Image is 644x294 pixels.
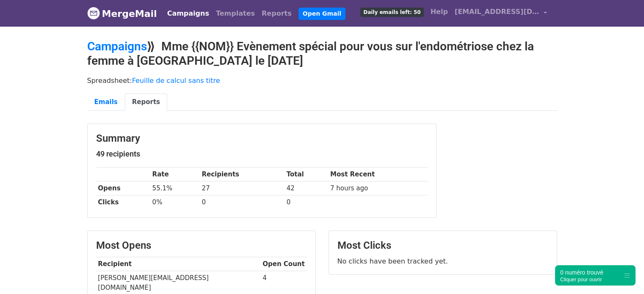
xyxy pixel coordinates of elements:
[96,195,150,209] th: Clicks
[96,132,428,145] h3: Summary
[200,181,285,195] td: 27
[258,5,295,22] a: Reports
[150,195,200,209] td: 0%
[96,239,307,252] h3: Most Opens
[87,39,557,68] h2: ⟫ Mme {{NOM}} Evènement spécial pour vous sur l'endométriose chez la femme à [GEOGRAPHIC_DATA] le...
[328,181,427,195] td: 7 hours ago
[150,168,200,181] th: Rate
[87,7,100,19] img: MergeMail logo
[96,149,428,159] h5: 49 recipients
[150,181,200,195] td: 55.1%
[285,168,328,181] th: Total
[261,257,307,271] th: Open Count
[328,168,427,181] th: Most Recent
[164,5,213,22] a: Campaigns
[337,257,548,266] p: No clicks have been tracked yet.
[200,168,285,181] th: Recipients
[357,3,427,20] a: Daily emails left: 50
[87,93,125,111] a: Emails
[125,93,167,111] a: Reports
[455,7,539,17] span: [EMAIL_ADDRESS][DOMAIN_NAME]
[427,3,451,20] a: Help
[451,3,550,23] a: [EMAIL_ADDRESS][DOMAIN_NAME]
[96,257,261,271] th: Recipient
[96,181,150,195] th: Opens
[87,5,157,22] a: MergeMail
[200,195,285,209] td: 0
[87,39,147,53] a: Campaigns
[132,77,220,85] a: Feuille de calcul sans titre
[87,76,557,85] p: Spreadsheet:
[213,5,258,22] a: Templates
[285,195,328,209] td: 0
[285,181,328,195] td: 42
[299,8,345,20] a: Open Gmail
[602,253,644,294] div: Widget de chat
[337,239,548,252] h3: Most Clicks
[602,253,644,294] iframe: Chat Widget
[360,8,423,17] span: Daily emails left: 50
